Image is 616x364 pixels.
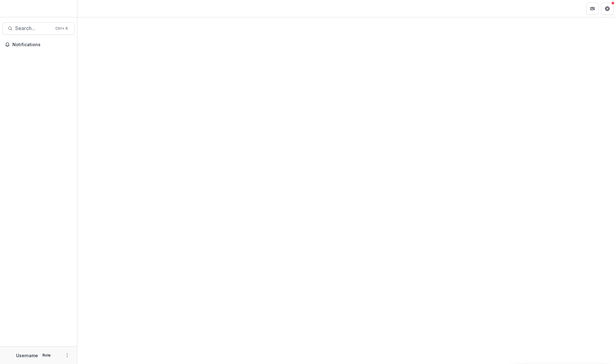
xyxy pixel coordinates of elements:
span: Search... [15,25,52,31]
button: Notifications [2,40,75,50]
button: More [63,352,71,359]
span: Notifications [12,42,72,47]
p: Role [41,353,53,358]
button: Partners [586,2,599,15]
div: Ctrl + K [54,25,69,32]
button: Get Help [601,2,614,15]
button: Search... [2,22,75,35]
p: Username [16,352,38,359]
